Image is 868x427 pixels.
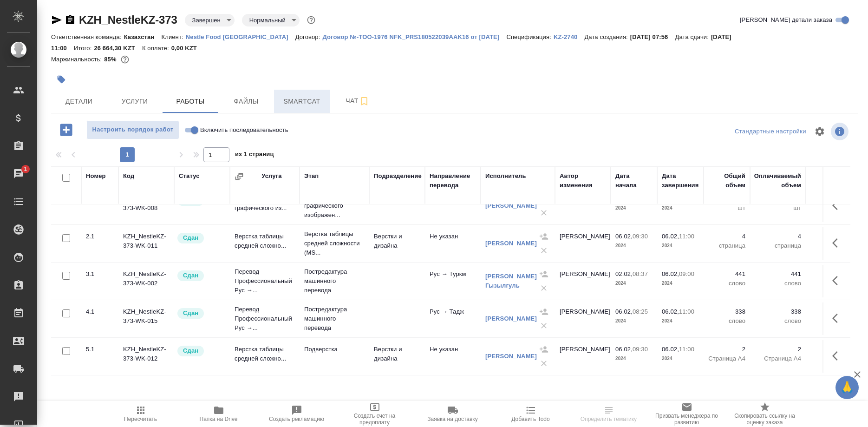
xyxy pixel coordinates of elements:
[430,171,476,190] div: Направление перевода
[555,340,611,373] td: [PERSON_NAME]
[280,96,324,107] span: Smartcat
[615,233,633,240] p: 06.02,
[91,125,174,135] span: Настроить порядок работ
[708,279,745,288] p: слово
[485,353,537,360] a: [PERSON_NAME]
[555,190,611,222] td: [PERSON_NAME]
[662,171,699,190] div: Дата завершения
[675,33,711,40] p: Дата сдачи:
[322,33,506,40] p: Договор №-ТОО-1976 NFK_PRS180522039AAK16 от [DATE]
[183,233,198,243] p: Сдан
[118,265,174,297] td: KZH_NestleKZ-373-WK-002
[304,230,365,257] p: Верстка таблицы средней сложности (MS...
[2,162,35,185] a: 1
[304,192,365,220] p: Восстановление графического изображен...
[186,33,295,40] p: Nestle Food [GEOGRAPHIC_DATA]
[118,190,174,222] td: KZH_NestleKZ-373-WK-008
[555,265,611,297] td: [PERSON_NAME]
[633,233,648,240] p: 09:30
[554,33,585,40] a: KZ-2740
[230,340,300,373] td: Верстка таблицы средней сложно...
[679,233,694,240] p: 11:00
[755,345,801,354] p: 2
[183,309,198,318] p: Сдан
[235,172,244,181] button: Сгруппировать
[304,305,365,333] p: Постредактура машинного перевода
[94,45,142,52] p: 26 664,30 KZT
[86,120,179,139] button: Настроить порядок работ
[615,316,653,326] p: 2024
[755,316,801,326] p: слово
[662,204,699,213] p: 2024
[51,33,124,40] p: Ответственная команда:
[831,123,850,140] span: Посмотреть информацию
[53,120,79,139] button: Добавить работу
[51,69,72,90] button: Добавить тэг
[839,378,855,397] span: 🙏
[179,171,200,181] div: Статус
[230,263,300,300] td: Перевод Профессиональный Рус →...
[755,307,801,316] p: 338
[708,232,745,241] p: 4
[810,241,848,250] p: RUB
[560,171,606,190] div: Автор изменения
[142,45,171,52] p: К оплате:
[835,376,859,399] button: 🙏
[630,33,675,40] p: [DATE] 07:56
[633,346,648,353] p: 09:30
[485,315,537,322] a: [PERSON_NAME]
[74,45,94,52] p: Итого:
[615,354,653,363] p: 2024
[755,241,801,250] p: страница
[708,354,745,363] p: Страница А4
[615,279,653,288] p: 2024
[123,171,134,181] div: Код
[86,232,114,241] div: 2.1
[662,308,679,315] p: 06.02,
[708,316,745,326] p: слово
[57,96,101,107] span: Детали
[304,267,365,295] p: Постредактура машинного перевода
[118,227,174,260] td: KZH_NestleKZ-373-WK-011
[633,270,648,277] p: 08:37
[810,307,848,316] p: 1,2
[615,270,633,277] p: 02.02,
[662,270,679,277] p: 06.02,
[18,164,33,174] span: 1
[79,13,177,26] a: KZH_NestleKZ-373
[176,345,225,357] div: Менеджер проверил работу исполнителя, передает ее на следующий этап
[124,33,162,40] p: Казахстан
[168,96,213,107] span: Работы
[810,269,848,279] p: 0,9
[425,227,481,260] td: Не указан
[506,33,553,40] p: Спецификация:
[662,316,699,326] p: 2024
[555,302,611,335] td: [PERSON_NAME]
[810,354,848,363] p: RUB
[322,33,506,40] a: Договор №-ТОО-1976 NFK_PRS180522039AAK16 от [DATE]
[732,125,809,139] div: split button
[708,204,745,213] p: шт
[827,269,849,292] button: Здесь прячутся важные кнопки
[810,204,848,213] p: RUB
[183,271,198,280] p: Сдан
[662,233,679,240] p: 06.02,
[708,171,745,190] div: Общий объем
[485,273,537,289] a: [PERSON_NAME] Гызылгуль
[810,345,848,354] p: 0
[708,241,745,250] p: страница
[118,340,174,373] td: KZH_NestleKZ-373-WK-012
[189,16,223,24] button: Завершен
[171,45,204,52] p: 0,00 KZT
[200,125,288,135] span: Включить последовательность
[754,171,801,190] div: Оплачиваемый объем
[810,316,848,326] p: RUB
[555,227,611,260] td: [PERSON_NAME]
[425,190,481,222] td: Не указан
[827,307,849,329] button: Здесь прячутся важные кнопки
[633,308,648,315] p: 08:25
[827,194,849,217] button: Здесь прячутся важные кнопки
[185,14,235,26] div: Завершен
[305,14,317,26] button: Доп статусы указывают на важность/срочность заказа
[755,232,801,241] p: 4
